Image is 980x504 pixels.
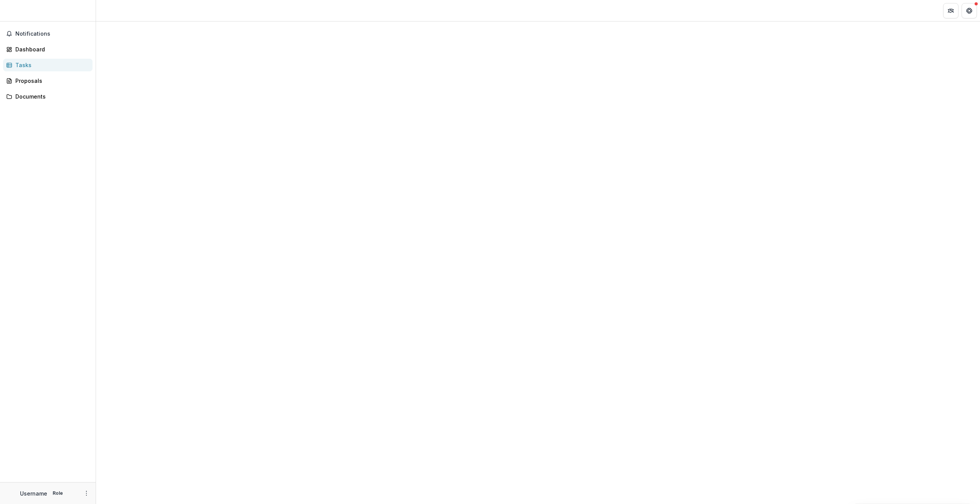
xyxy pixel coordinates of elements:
div: Proposals [15,77,86,85]
span: Notifications [15,31,89,37]
div: Documents [15,92,86,100]
button: Partners [943,3,958,18]
p: Role [50,490,65,497]
a: Proposals [3,74,93,87]
button: More [82,489,91,498]
button: Get Help [962,3,977,18]
a: Documents [3,90,93,103]
button: Notifications [3,28,93,40]
a: Tasks [3,59,93,71]
a: Dashboard [3,43,93,56]
div: Dashboard [15,45,86,53]
div: Tasks [15,61,86,69]
p: Username [20,489,47,497]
